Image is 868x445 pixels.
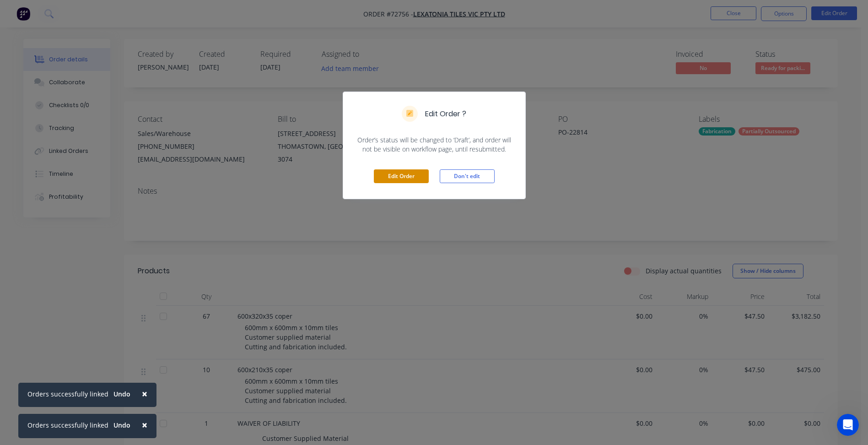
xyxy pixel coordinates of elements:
[27,389,108,399] div: Orders successfully linked
[354,136,514,154] span: Order’s status will be changed to ‘Draft’, and order will not be visible on workflow page, until ...
[440,169,495,183] button: Don't edit
[837,414,859,436] iframe: Intercom live chat
[142,418,147,431] span: ×
[142,387,147,400] span: ×
[425,109,466,119] h5: Edit Order ?
[133,414,156,436] button: Close
[27,420,108,430] div: Orders successfully linked
[133,383,156,405] button: Close
[108,418,135,432] button: Undo
[374,169,429,183] button: Edit Order
[108,387,135,401] button: Undo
